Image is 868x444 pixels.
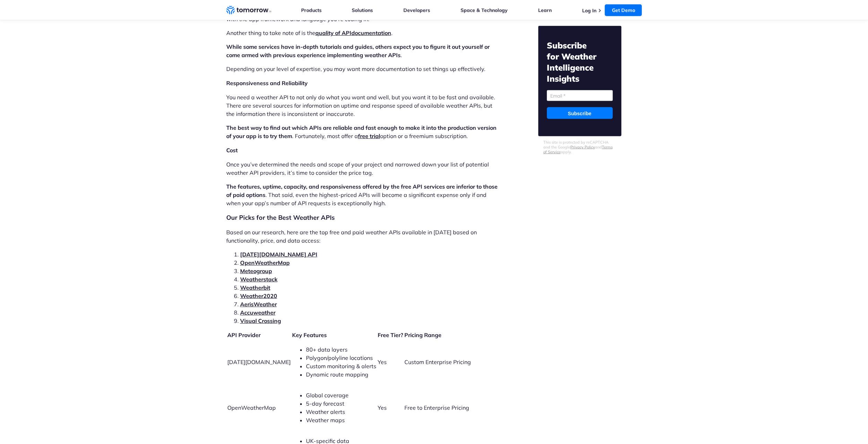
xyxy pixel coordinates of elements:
[226,228,501,245] p: Based on our research, here are the top free and paid weather APIs available in [DATE] based on f...
[547,40,613,84] h2: Subscribe for Weather Intelligence Insights
[226,146,501,155] h3: Cost
[226,124,501,140] p: . Fortunately, most offer a option or a freemium subscription.
[306,371,368,378] span: Dynamic route mapping
[547,90,613,101] input: Email *
[547,107,613,119] input: Subscribe
[306,363,376,370] span: Custom monitoring & alerts
[538,7,552,13] a: Learn
[404,332,441,338] b: Pricing Range
[378,359,387,365] span: Yes
[226,43,490,58] strong: While some services have in-depth tutorials and guides, others expect you to figure it out yourse...
[570,145,595,149] a: Privacy Policy
[292,332,327,338] b: Key Features
[227,404,276,411] span: OpenWeatherMap
[582,7,596,13] a: Log In
[226,160,501,177] p: Once you’ve determined the needs and scope of your project and narrowed down your list of potenti...
[240,284,270,291] a: Weatherbit
[351,29,391,36] strong: documentation
[404,359,471,365] span: Custom Enterprise Pricing
[227,359,291,365] span: [DATE][DOMAIN_NAME]
[240,276,278,283] a: Weatherstack
[240,309,275,316] a: Accuweather
[226,5,271,15] a: Home link
[226,43,501,59] p: .
[226,29,501,37] p: Another thing to take note of is the .
[543,140,616,154] p: This site is protected by reCAPTCHA and the Google and apply.
[240,259,290,266] a: OpenWeatherMap
[358,133,380,139] a: free trial
[301,7,322,13] a: Products
[352,7,373,13] a: Solutions
[404,404,469,411] span: Free to Enterprise Pricing
[226,93,501,118] p: You need a weather API to not only do what you want and well, but you want it to be fast and avai...
[226,183,498,198] strong: The features, uptime, capacity, and responsiveness offered by the free API services are inferior ...
[226,65,501,73] p: Depending on your level of expertise, you may want more documentation to set things up effectively.
[306,392,349,399] span: Global coverage
[543,145,613,154] a: Terms of Service
[240,292,277,299] a: Weather2020
[306,408,345,415] span: Weather alerts
[226,182,501,207] p: . That said, even the highest-priced APIs will become a significant expense only if and when your...
[227,332,261,338] b: API Provider
[240,301,277,308] a: AerisWeather
[226,79,501,88] h3: Responsiveness and Reliability
[226,213,501,223] h2: Our Picks for the Best Weather APIs
[605,4,642,16] a: Get Demo
[461,7,508,13] a: Space & Technology
[378,332,403,338] b: Free Tier?
[240,317,281,324] a: Visual Crossing
[306,346,348,353] span: 80+ data layers
[315,29,391,36] a: quality of APIdocumentation
[240,268,272,274] a: Meteogroup
[226,124,497,139] strong: The best way to find out which APIs are reliable and fast enough to make it into the production v...
[240,251,317,258] a: [DATE][DOMAIN_NAME] API
[403,7,430,13] a: Developers
[378,404,387,411] span: Yes
[306,354,373,361] span: Polygon/polyline locations
[306,417,345,424] span: Weather maps
[306,400,344,407] span: 5-day forecast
